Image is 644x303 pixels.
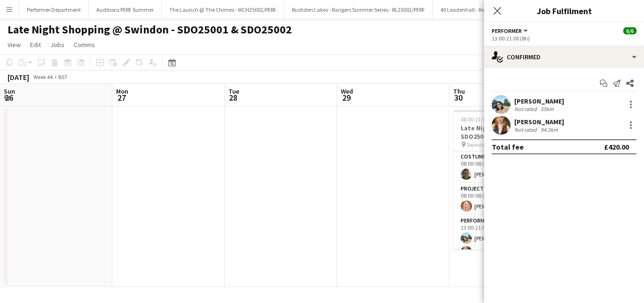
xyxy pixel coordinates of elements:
[2,92,15,103] span: 26
[453,124,558,141] h3: Late Night Shopping - SDO25002
[339,92,353,103] span: 29
[492,27,522,34] span: Performer
[19,0,89,19] button: Performer Department
[58,73,68,80] div: BST
[4,87,15,96] span: Sun
[453,215,558,261] app-card-role: Performer2/213:00-21:00 (8h)[PERSON_NAME][PERSON_NAME]
[26,39,45,51] a: Edit
[514,126,539,133] div: Not rated
[31,73,55,80] span: Week 44
[453,110,558,249] app-job-card: 08:00-21:00 (13h)6/6Late Night Shopping - SDO25002 Swindon Designer Outlet5 RolesCostume1/108:00-...
[514,118,564,126] div: [PERSON_NAME]
[8,40,21,49] span: View
[341,87,353,96] span: Wed
[467,141,526,148] span: Swindon Designer Outlet
[8,23,292,37] h1: Late Night Shopping @ Swindon - SDO25001 & SDO25002
[4,39,24,51] a: View
[492,27,529,34] button: Performer
[514,105,539,112] div: Not rated
[162,0,284,19] button: The Launch @ The Chimes - WCH25002/PERF
[453,183,558,215] app-card-role: Project Manager1/108:00-08:05 (5m)[PERSON_NAME]
[492,35,636,42] div: 13:00-21:00 (8h)
[115,92,128,103] span: 27
[228,87,239,96] span: Tue
[30,40,41,49] span: Edit
[452,92,465,103] span: 30
[453,151,558,183] app-card-role: Costume1/108:00-08:05 (5m)[PERSON_NAME]
[514,97,564,105] div: [PERSON_NAME]
[484,5,644,17] h3: Job Fulfilment
[492,142,524,151] div: Total fee
[539,126,560,133] div: 94.2km
[227,92,239,103] span: 28
[8,72,29,82] div: [DATE]
[433,0,580,19] button: 40 Leadenhall - Remembrance Band - 40LH25002/PERF
[116,87,128,96] span: Mon
[604,142,629,151] div: £420.00
[623,27,636,34] span: 6/6
[484,46,644,68] div: Confirmed
[89,0,162,19] button: Auditions PERF Summer
[50,40,64,49] span: Jobs
[284,0,433,19] button: Rushden Lakes - Rangers Summer Series - RL25002/PERF
[74,40,95,49] span: Comms
[70,39,99,51] a: Comms
[47,39,68,51] a: Jobs
[453,87,465,96] span: Thu
[539,105,556,112] div: 55km
[461,116,502,123] span: 08:00-21:00 (13h)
